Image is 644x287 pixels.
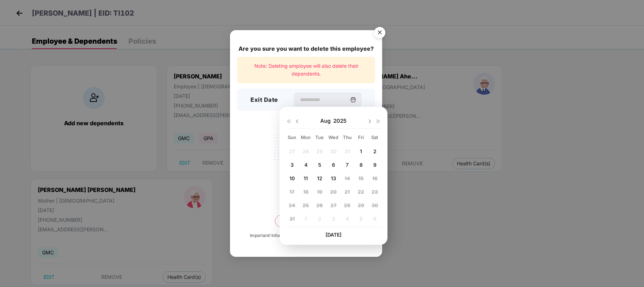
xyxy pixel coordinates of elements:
div: Mon [300,134,312,140]
div: Sun [286,134,298,140]
span: 10 [289,175,295,181]
span: 4 [304,162,307,168]
div: Fri [355,134,367,140]
img: svg+xml;base64,PHN2ZyB4bWxucz0iaHR0cDovL3d3dy53My5vcmcvMjAwMC9zdmciIHdpZHRoPSIyMjQiIGhlaWdodD0iMT... [266,131,346,186]
span: 2 [373,148,376,154]
span: 9 [373,162,376,168]
div: Are you sure you want to delete this employee? [237,44,375,53]
button: Delete permanently [275,215,337,227]
span: 2025 [333,117,346,125]
img: svg+xml;base64,PHN2ZyB4bWxucz0iaHR0cDovL3d3dy53My5vcmcvMjAwMC9zdmciIHdpZHRoPSIxNiIgaGVpZ2h0PSIxNi... [375,118,381,124]
div: Important! Information once deleted, can’t be recovered. [250,232,362,239]
button: Close [370,23,389,43]
div: Wed [327,134,340,140]
span: 3 [291,162,294,168]
span: 8 [360,162,363,168]
span: 12 [317,175,322,181]
span: Aug [320,117,333,125]
span: 13 [331,175,336,181]
img: svg+xml;base64,PHN2ZyB4bWxucz0iaHR0cDovL3d3dy53My5vcmcvMjAwMC9zdmciIHdpZHRoPSIxNiIgaGVpZ2h0PSIxNi... [286,118,292,124]
h3: Exit Date [251,95,278,105]
span: 5 [318,162,321,168]
div: Note: Deleting employee will also delete their dependents. [237,57,375,83]
img: svg+xml;base64,PHN2ZyB4bWxucz0iaHR0cDovL3d3dy53My5vcmcvMjAwMC9zdmciIHdpZHRoPSI1NiIgaGVpZ2h0PSI1Ni... [370,24,390,44]
span: 11 [304,175,308,181]
span: 6 [332,162,335,168]
div: Tue [314,134,326,140]
img: svg+xml;base64,PHN2ZyBpZD0iRHJvcGRvd24tMzJ4MzIiIHhtbG5zPSJodHRwOi8vd3d3LnczLm9yZy8yMDAwL3N2ZyIgd2... [294,118,300,124]
div: Thu [341,134,353,140]
span: 7 [346,162,349,168]
img: svg+xml;base64,PHN2ZyBpZD0iQ2FsZW5kYXItMzJ4MzIiIHhtbG5zPSJodHRwOi8vd3d3LnczLm9yZy8yMDAwL3N2ZyIgd2... [350,97,356,103]
img: svg+xml;base64,PHN2ZyBpZD0iRHJvcGRvd24tMzJ4MzIiIHhtbG5zPSJodHRwOi8vd3d3LnczLm9yZy8yMDAwL3N2ZyIgd2... [367,118,373,124]
span: [DATE] [326,232,341,238]
div: Sat [369,134,381,140]
span: 1 [360,148,362,154]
